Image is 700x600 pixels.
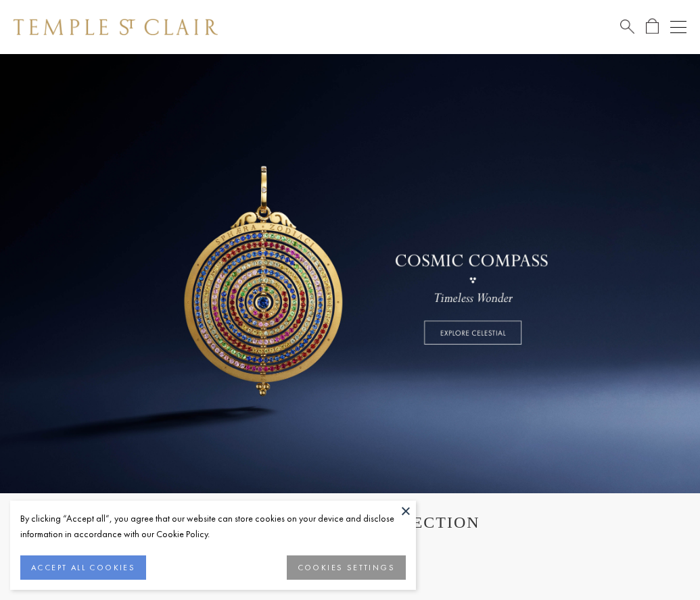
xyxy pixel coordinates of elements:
button: ACCEPT ALL COOKIES [20,555,146,580]
a: Search [620,18,634,35]
button: COOKIES SETTINGS [287,555,406,580]
button: Open navigation [670,19,686,35]
a: Open Shopping Bag [646,18,659,35]
div: By clicking “Accept all”, you agree that our website can store cookies on your device and disclos... [20,511,406,542]
img: Temple St. Clair [14,19,218,35]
